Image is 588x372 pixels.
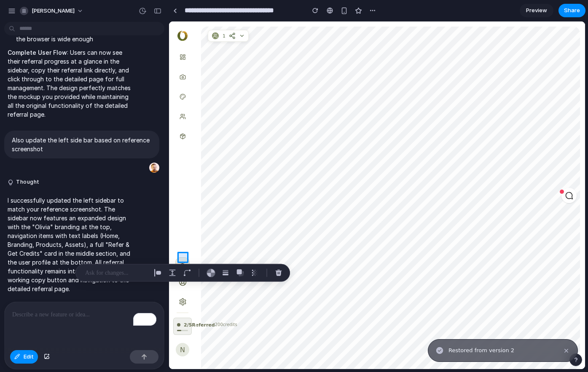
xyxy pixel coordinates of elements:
div: 200 credits [46,300,68,306]
span: Restored from version 2 [448,346,514,355]
button: Share [558,4,585,17]
p: : Users can now see their referral progress at a glance in the sidebar, copy their referral link ... [8,48,132,119]
span: Edit [24,353,34,361]
a: Preview [520,4,553,17]
button: 1 [39,8,80,20]
span: N [7,321,20,335]
strong: Complete User Flow [8,49,67,56]
button: Edit [10,350,38,364]
div: To enrich screen reader interactions, please activate Accessibility in Grammarly extension settings [5,302,164,347]
span: 2 / 5 Referred [15,300,46,307]
span: Preview [526,6,547,15]
span: [PERSON_NAME] [32,7,75,15]
button: Open Chat (⌘/) [392,166,408,182]
button: [PERSON_NAME] [16,4,88,18]
p: Also update the left side bar based on reference screenshot [12,136,152,153]
span: 1 [54,11,56,18]
img: Olivia [8,9,19,19]
p: I successfully updated the left sidebar to match your reference screenshot. The sidebar now featu... [8,196,132,293]
span: Share [564,6,580,15]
